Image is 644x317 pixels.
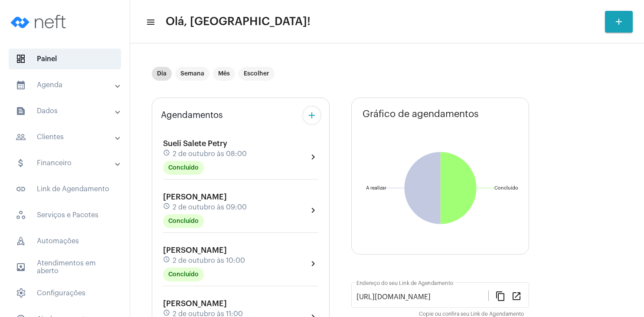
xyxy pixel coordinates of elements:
[495,291,506,301] mat-icon: content_copy
[173,257,245,265] span: 2 de outubro às 10:00
[16,184,26,194] mat-icon: sidenav icon
[16,132,26,142] mat-icon: sidenav icon
[9,179,121,199] span: Link de Agendamento
[163,203,171,212] mat-icon: schedule
[152,67,172,81] mat-chip: Dia
[16,288,26,298] span: sidenav icon
[16,236,26,246] span: sidenav icon
[308,152,318,162] mat-icon: chevron_right
[16,80,116,90] mat-panel-title: Agenda
[163,256,171,265] mat-icon: schedule
[166,15,311,29] span: Olá, [GEOGRAPHIC_DATA]!
[9,205,121,225] span: Serviços e Pacotes
[5,127,130,147] mat-expansion-panel-header: sidenav iconClientes
[5,75,130,95] mat-expansion-panel-header: sidenav iconAgenda
[494,186,518,190] text: Concluído
[175,67,209,81] mat-chip: Semana
[7,4,72,39] img: logo-neft-novo-2.png
[173,203,247,211] span: 2 de outubro às 09:00
[16,132,116,142] mat-panel-title: Clientes
[163,214,204,228] mat-chip: Concluído
[9,283,121,304] span: Configurações
[163,193,227,201] span: [PERSON_NAME]
[163,300,227,307] span: [PERSON_NAME]
[173,150,247,158] span: 2 de outubro às 08:00
[16,210,26,220] span: sidenav icon
[307,110,317,121] mat-icon: add
[5,153,130,173] mat-expansion-panel-header: sidenav iconFinanceiro
[9,231,121,252] span: Automações
[16,262,26,272] mat-icon: sidenav icon
[9,257,121,278] span: Atendimentos em aberto
[363,109,479,119] span: Gráfico de agendamentos
[239,67,275,81] mat-chip: Escolher
[16,80,26,90] mat-icon: sidenav icon
[163,149,171,159] mat-icon: schedule
[9,49,121,69] span: Painel
[163,140,227,147] span: Sueli Salete Petry
[16,158,116,168] mat-panel-title: Financeiro
[163,246,227,254] span: [PERSON_NAME]
[16,158,26,168] mat-icon: sidenav icon
[5,101,130,121] mat-expansion-panel-header: sidenav iconDados
[161,111,223,120] span: Agendamentos
[356,293,488,301] input: Link
[16,106,116,116] mat-panel-title: Dados
[511,291,522,301] mat-icon: open_in_new
[213,67,235,81] mat-chip: Mês
[308,205,318,216] mat-icon: chevron_right
[163,161,204,175] mat-chip: Concluído
[16,106,26,116] mat-icon: sidenav icon
[163,268,204,281] mat-chip: Concluído
[16,54,26,64] span: sidenav icon
[146,17,154,27] mat-icon: sidenav icon
[366,186,386,190] text: A realizar
[614,16,624,27] mat-icon: add
[308,258,318,269] mat-icon: chevron_right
